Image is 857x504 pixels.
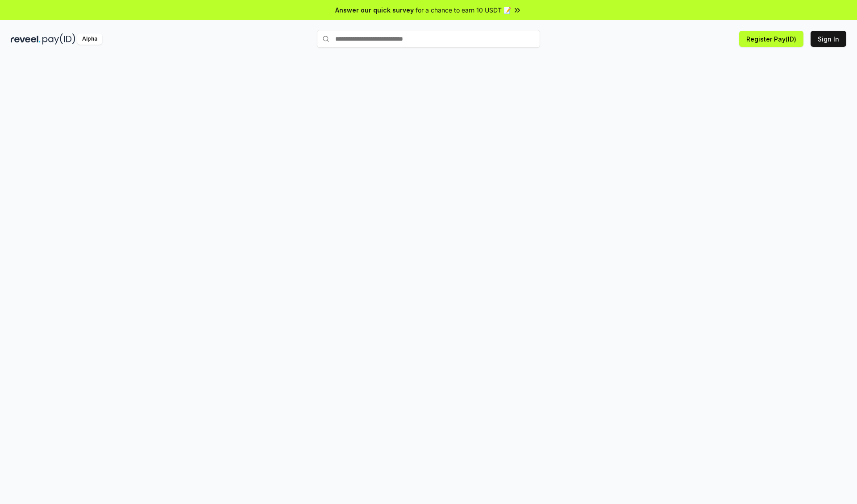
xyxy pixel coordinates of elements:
button: Sign In [811,31,846,47]
span: for a chance to earn 10 USDT 📝 [416,5,511,15]
span: Answer our quick survey [335,5,414,15]
img: reveel_dark [11,33,41,45]
button: Register Pay(ID) [739,31,803,47]
img: pay_id [42,33,75,45]
div: Alpha [77,33,102,45]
